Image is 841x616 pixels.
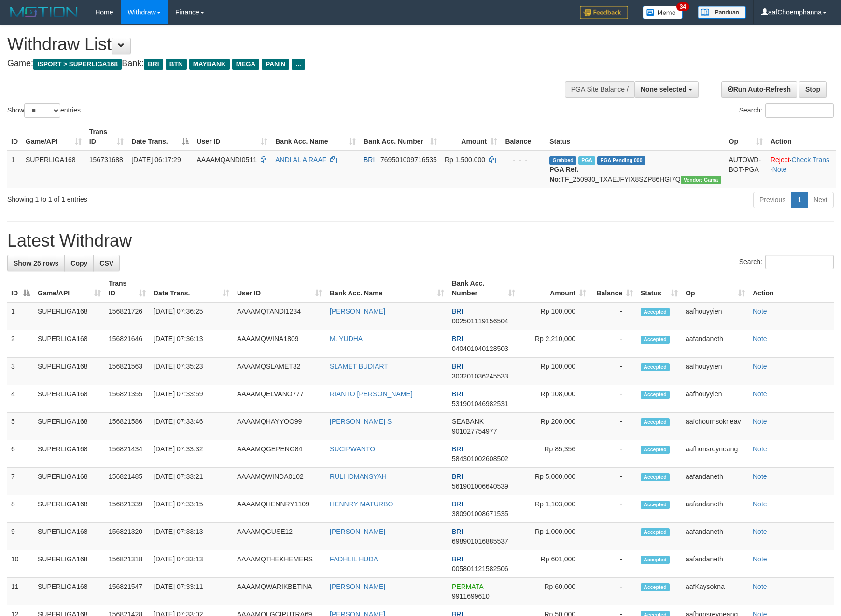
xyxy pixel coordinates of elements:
[7,578,34,605] td: 11
[326,275,448,302] th: Bank Acc. Name: activate to sort column ascending
[150,275,233,302] th: Date Trans.: activate to sort column ascending
[753,445,767,453] a: Note
[578,156,595,165] span: Marked by aafromsomean
[7,330,34,358] td: 2
[150,440,233,468] td: [DATE] 07:33:32
[33,59,122,70] span: ISPORT > SUPERLIGA168
[767,151,836,188] td: · ·
[166,59,187,70] span: BTN
[360,123,441,151] th: Bank Acc. Number: activate to sort column ascending
[753,473,767,480] a: Note
[150,550,233,578] td: [DATE] 07:33:13
[99,259,113,267] span: CSV
[590,495,637,523] td: -
[7,440,34,468] td: 6
[682,275,749,302] th: Op: activate to sort column ascending
[105,523,150,550] td: 156821320
[330,335,363,343] a: M. YUDHA
[753,418,767,425] a: Note
[34,413,105,440] td: SUPERLIGA168
[565,81,634,98] div: PGA Site Balance /
[682,550,749,578] td: aafandaneth
[232,59,260,70] span: MEGA
[34,495,105,523] td: SUPERLIGA168
[7,35,551,54] h1: Withdraw List
[64,255,94,271] a: Copy
[767,123,836,151] th: Action
[682,578,749,605] td: aafKaysokna
[590,440,637,468] td: -
[519,440,590,468] td: Rp 85,356
[34,275,105,302] th: Game/API: activate to sort column ascending
[590,413,637,440] td: -
[105,385,150,413] td: 156821355
[89,156,123,164] span: 156731688
[452,592,490,600] span: Copy 9911699610 to clipboard
[189,59,230,70] span: MAYBANK
[105,330,150,358] td: 156821646
[698,6,746,19] img: panduan.png
[791,192,808,208] a: 1
[725,123,767,151] th: Op: activate to sort column ascending
[753,192,792,208] a: Previous
[105,578,150,605] td: 156821547
[580,6,628,19] img: Feedback.jpg
[546,123,725,151] th: Status
[452,427,497,435] span: Copy 901027754977 to clipboard
[637,275,682,302] th: Status: activate to sort column ascending
[34,358,105,385] td: SUPERLIGA168
[452,390,463,398] span: BRI
[150,523,233,550] td: [DATE] 07:33:13
[682,358,749,385] td: aafhouyyien
[193,123,271,151] th: User ID: activate to sort column ascending
[150,358,233,385] td: [DATE] 07:35:23
[519,330,590,358] td: Rp 2,210,000
[233,495,326,523] td: AAAAMQHENNRY1109
[749,275,834,302] th: Action
[105,275,150,302] th: Trans ID: activate to sort column ascending
[753,390,767,398] a: Note
[7,523,34,550] td: 9
[380,156,437,164] span: Copy 769501009716535 to clipboard
[549,166,578,183] b: PGA Ref. No:
[590,523,637,550] td: -
[641,528,670,536] span: Accepted
[7,275,34,302] th: ID: activate to sort column descending
[196,156,257,164] span: AAAAMQANDI0511
[34,468,105,495] td: SUPERLIGA168
[452,335,463,343] span: BRI
[452,555,463,563] span: BRI
[753,363,767,370] a: Note
[330,555,378,563] a: FADHLIL HUDA
[739,255,834,269] label: Search:
[590,385,637,413] td: -
[682,385,749,413] td: aafhouyyien
[34,523,105,550] td: SUPERLIGA168
[452,510,508,518] span: Copy 380901008671535 to clipboard
[330,583,385,590] a: [PERSON_NAME]
[150,302,233,330] td: [DATE] 07:36:25
[641,501,670,509] span: Accepted
[452,372,508,380] span: Copy 303201036245533 to clipboard
[131,156,181,164] span: [DATE] 06:17:29
[682,302,749,330] td: aafhouyyien
[150,578,233,605] td: [DATE] 07:33:11
[34,302,105,330] td: SUPERLIGA168
[452,482,508,490] span: Copy 561901006640539 to clipboard
[452,500,463,508] span: BRI
[791,156,829,164] a: Check Trans
[641,556,670,564] span: Accepted
[519,385,590,413] td: Rp 108,000
[590,358,637,385] td: -
[452,400,508,407] span: Copy 531901046982531 to clipboard
[452,363,463,370] span: BRI
[7,59,551,69] h4: Game: Bank:
[127,123,193,151] th: Date Trans.: activate to sort column descending
[501,123,546,151] th: Balance
[150,468,233,495] td: [DATE] 07:33:21
[519,523,590,550] td: Rp 1,000,000
[24,103,60,118] select: Showentries
[590,330,637,358] td: -
[641,308,670,316] span: Accepted
[753,583,767,590] a: Note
